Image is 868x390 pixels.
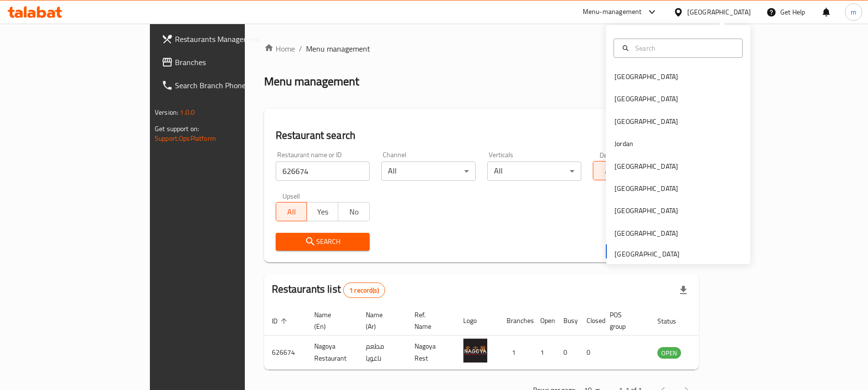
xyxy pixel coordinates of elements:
li: / [299,43,302,54]
a: Restaurants Management [154,27,295,51]
td: Nagoya Restaurant [307,336,358,370]
th: Closed [579,306,602,336]
div: Total records count [343,282,385,298]
span: Search [283,236,362,248]
span: All [280,205,304,219]
span: OPEN [657,348,681,359]
h2: Menu management [264,74,359,89]
img: Nagoya Restaurant [463,338,487,363]
h2: Restaurants list [272,282,385,298]
div: [GEOGRAPHIC_DATA] [614,205,678,216]
div: All [487,161,582,181]
table: enhanced table [264,306,734,370]
span: 1 record(s) [344,286,385,295]
a: Support.OpsPlatform [155,132,216,145]
th: Logo [455,306,499,336]
span: Branches [175,56,287,68]
nav: breadcrumb [264,43,699,54]
th: Open [533,306,556,336]
input: Search [631,43,736,54]
td: Nagoya Rest [407,336,455,370]
span: Ref. Name [414,309,444,332]
span: 1.0.0 [180,106,195,119]
button: All [593,161,625,180]
label: Upsell [282,192,300,199]
span: ID [272,315,290,327]
span: Get support on: [155,122,199,135]
div: Export file [672,279,695,302]
button: Search [276,233,370,251]
div: [GEOGRAPHIC_DATA] [614,71,678,82]
div: All [381,161,476,181]
button: All [276,202,307,221]
span: Search Branch Phone [175,80,287,91]
button: Yes [307,202,338,221]
label: Delivery [600,151,624,158]
td: 1 [533,336,556,370]
th: Branches [499,306,533,336]
input: Search for restaurant name or ID.. [276,161,370,181]
span: POS group [610,309,638,332]
td: 1 [499,336,533,370]
div: Menu-management [583,6,642,18]
div: [GEOGRAPHIC_DATA] [614,116,678,127]
span: Version: [155,106,178,119]
th: Busy [556,306,579,336]
div: [GEOGRAPHIC_DATA] [687,7,751,17]
span: All [597,164,621,178]
a: Branches [154,51,295,74]
div: Jordan [614,138,633,149]
div: [GEOGRAPHIC_DATA] [614,94,678,104]
button: No [338,202,370,221]
td: 0 [556,336,579,370]
span: m [851,7,856,17]
span: Status [657,315,689,327]
td: 0 [579,336,602,370]
span: Restaurants Management [175,33,287,45]
span: No [342,205,366,219]
span: Name (Ar) [366,309,395,332]
span: Name (En) [314,309,347,332]
div: [GEOGRAPHIC_DATA] [614,161,678,172]
div: [GEOGRAPHIC_DATA] [614,228,678,239]
div: OPEN [657,347,681,359]
a: Search Branch Phone [154,74,295,97]
div: [GEOGRAPHIC_DATA] [614,183,678,194]
span: Menu management [306,43,370,54]
span: Yes [311,205,334,219]
h2: Restaurant search [276,128,687,143]
td: مطعم ناغويا [358,336,407,370]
